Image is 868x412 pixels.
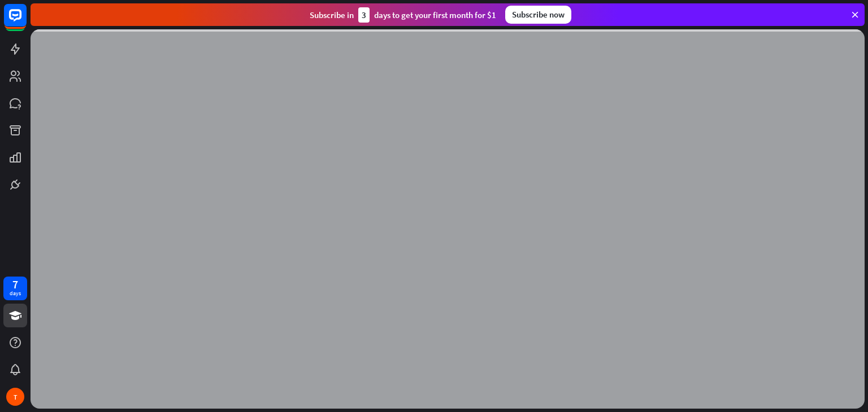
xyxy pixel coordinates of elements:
div: 7 [12,279,18,290]
a: 7 days [3,277,27,300]
div: Subscribe in days to get your first month for $1 [310,7,496,23]
div: T [6,388,24,406]
div: 3 [358,7,370,23]
div: Subscribe now [505,6,571,24]
div: days [10,290,21,297]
